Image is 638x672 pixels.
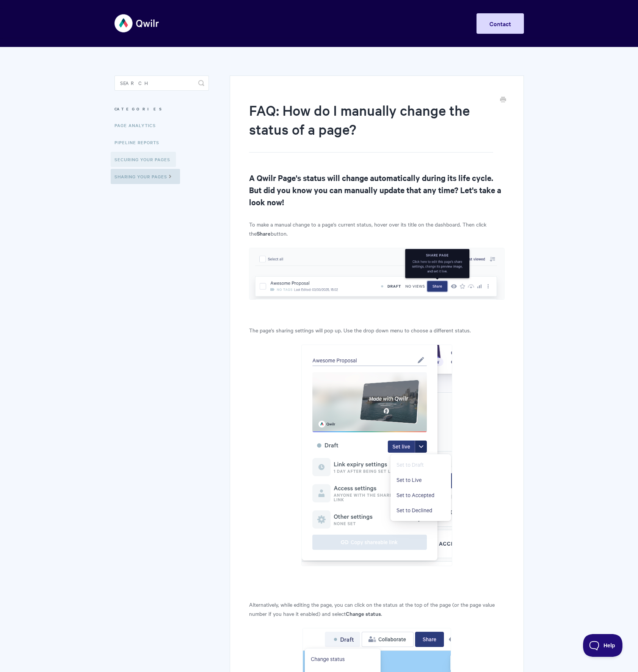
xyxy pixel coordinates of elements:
[114,118,161,133] a: Page Analytics
[114,135,165,150] a: Pipeline reports
[111,152,176,167] a: Securing Your Pages
[249,600,504,618] p: Alternatively, while editing the page, you can click on the status at the top of the page (or the...
[249,101,493,153] h1: FAQ: How do I manually change the status of a page?
[477,13,524,34] a: Contact
[301,345,452,566] img: file-rswmCEze9C.png
[346,609,381,617] strong: Change status
[249,220,504,238] p: To make a manual change to a page's current status, hover over its title on the dashboard. Then c...
[249,326,504,335] p: The page's sharing settings will pop up. Use the drop down menu to choose a different status.
[500,96,506,104] a: Print this Article
[114,102,209,116] h3: Categories
[249,172,504,208] h2: A Qwilr Page's status will change automatically during its life cycle. But did you know you can m...
[257,229,271,237] strong: Share
[249,248,504,300] img: file-YBKTzxLHTh.png
[114,76,209,91] input: Search
[111,169,180,184] a: Sharing Your Pages
[114,9,160,38] img: Qwilr Help Center
[583,634,623,657] iframe: Toggle Customer Support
